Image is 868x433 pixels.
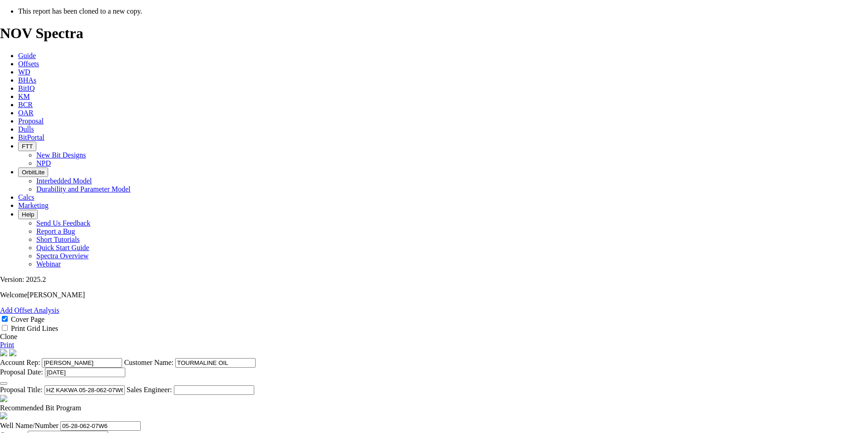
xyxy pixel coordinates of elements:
[18,101,33,108] a: BCR
[124,359,173,366] label: Customer Name:
[18,202,49,209] a: Marketing
[18,76,36,84] a: BHAs
[18,52,36,59] a: Guide
[127,386,172,394] label: Sales Engineer:
[36,177,92,185] a: Interbedded Model
[36,252,89,260] a: Spectra Overview
[36,151,86,159] a: New Bit Designs
[36,236,80,243] a: Short Tutorials
[22,211,34,218] span: Help
[18,117,44,125] a: Proposal
[18,210,38,219] button: Help
[36,219,90,227] a: Send Us Feedback
[36,260,61,268] a: Webinar
[18,60,39,68] a: Offsets
[22,169,44,176] span: OrbitLite
[36,227,75,235] a: Report a Bug
[18,68,30,76] a: WD
[36,185,131,193] a: Durability and Parameter Model
[22,143,33,150] span: FTT
[18,193,35,201] a: Calcs
[36,244,89,251] a: Quick Start Guide
[18,109,34,117] a: OAR
[18,84,35,92] a: BitIQ
[36,159,51,167] a: NPD
[18,133,44,141] a: BitPortal
[27,291,85,299] span: [PERSON_NAME]
[18,167,48,177] button: OrbitLite
[18,7,142,15] span: This report has been cloned to a new copy.
[11,315,44,323] label: Cover Page
[9,349,16,356] img: cover-graphic.e5199e77.png
[18,93,30,100] a: KM
[11,325,58,332] label: Print Grid Lines
[18,142,36,151] button: FTT
[18,125,34,133] a: Dulls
